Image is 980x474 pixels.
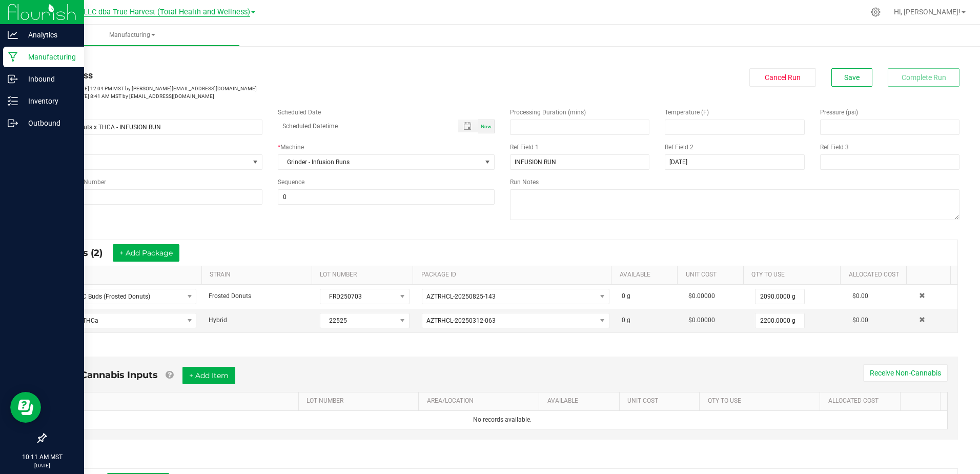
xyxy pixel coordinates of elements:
[45,68,495,82] div: In Progress
[688,317,715,324] span: $0.00000
[30,8,250,17] span: DXR FINANCE 4 LLC dba True Harvest (Total Health and Wellness)
[57,411,947,429] td: No records available.
[8,96,18,106] inline-svg: Inventory
[708,397,816,405] a: QTY TO USESortable
[820,144,849,151] span: Ref Field 3
[209,292,251,300] span: Frosted Donuts
[18,117,79,129] p: Outbound
[510,179,539,186] span: Run Notes
[45,92,495,100] p: [DATE] 8:41 AM MST by [EMAIL_ADDRESS][DOMAIN_NAME]
[869,7,882,17] div: Manage settings
[53,313,196,328] span: NO DATA FOUND
[427,397,535,405] a: AREA/LOCATIONSortable
[844,73,860,82] span: Save
[765,73,801,82] span: Cancel Run
[828,397,896,405] a: Allocated CostSortable
[820,109,858,116] span: Pressure (psi)
[852,317,868,324] span: $0.00
[751,271,836,279] a: QTY TO USESortable
[620,271,673,279] a: AVAILABLESortable
[54,289,183,304] span: BULK - C Buds (Frosted Donuts)
[902,73,946,82] span: Complete Run
[627,397,696,405] a: Unit CostSortable
[908,397,936,405] a: Sortable
[458,120,478,132] span: Toggle popup
[665,109,709,116] span: Temperature (F)
[25,25,239,46] a: Manufacturing
[18,51,79,63] p: Manufacturing
[422,289,609,304] span: NO DATA FOUND
[426,293,496,300] span: AZTRHCL-20250825-143
[25,31,239,39] span: Manufacturing
[210,271,308,279] a: STRAINSortable
[57,369,158,381] span: Non-Cannabis Inputs
[8,118,18,128] inline-svg: Outbound
[18,95,79,107] p: Inventory
[113,244,179,262] button: + Add Package
[622,292,625,300] span: 0
[627,317,630,324] span: g
[849,271,903,279] a: Allocated CostSortable
[8,30,18,40] inline-svg: Analytics
[5,452,79,462] p: 10:11 AM MST
[54,313,183,328] span: BULK - THCa
[53,289,196,304] span: NO DATA FOUND
[278,120,448,132] input: Scheduled Datetime
[45,85,495,92] p: [DATE] 12:04 PM MST by [PERSON_NAME][EMAIL_ADDRESS][DOMAIN_NAME]
[888,68,959,87] button: Complete Run
[280,144,304,151] span: Machine
[547,397,616,405] a: AVAILABLESortable
[510,109,586,116] span: Processing Duration (mins)
[166,369,173,381] a: Add Non-Cannabis items that were also consumed in the run (e.g. gloves and packaging); Also add N...
[426,317,496,324] span: AZTRHCL-20250312-063
[894,8,961,16] span: Hi, [PERSON_NAME]!
[278,109,321,116] span: Scheduled Date
[622,317,625,324] span: 0
[688,292,715,300] span: $0.00000
[46,155,249,169] span: None
[510,144,539,151] span: Ref Field 1
[57,247,113,259] span: Inputs (2)
[665,144,693,151] span: Ref Field 2
[320,289,396,304] span: FRD250703
[686,271,740,279] a: Unit CostSortable
[8,74,18,84] inline-svg: Inbound
[209,317,227,324] span: Hybrid
[5,462,79,469] p: [DATE]
[8,52,18,62] inline-svg: Manufacturing
[320,313,396,328] span: 22525
[18,29,79,41] p: Analytics
[481,124,492,129] span: Now
[914,271,946,279] a: Sortable
[320,271,409,279] a: LOT NUMBERSortable
[182,367,235,384] button: + Add Item
[65,397,294,405] a: ITEMSortable
[863,364,948,382] button: Receive Non-Cannabis
[307,397,415,405] a: LOT NUMBERSortable
[421,271,607,279] a: PACKAGE IDSortable
[10,392,41,423] iframe: Resource center
[749,68,816,87] button: Cancel Run
[18,73,79,85] p: Inbound
[627,292,630,300] span: g
[278,155,482,169] span: Grinder - Infusion Runs
[55,271,197,279] a: ITEMSortable
[852,292,868,300] span: $0.00
[831,68,872,87] button: Save
[278,179,304,186] span: Sequence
